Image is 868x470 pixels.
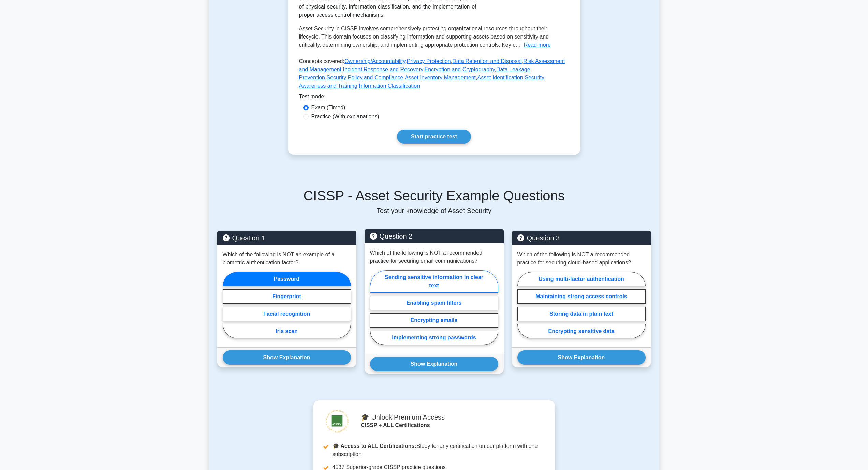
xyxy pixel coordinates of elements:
[407,58,451,64] a: Privacy Protection
[359,83,420,89] a: Information Classification
[299,26,549,48] span: Asset Security in CISSP involves comprehensively protecting organizational resources throughout t...
[370,313,498,328] label: Encrypting emails
[517,234,646,242] h5: Question 3
[343,66,423,72] a: Incident Response and Recovery
[370,249,498,265] p: Which of the following is NOT a recommended practice for securing email communications?
[477,75,523,80] a: Asset Identification
[326,75,403,80] a: Security Policy and Compliance
[223,234,351,242] h5: Question 1
[217,207,651,215] p: Test your knowledge of Asset Security
[344,58,405,64] a: Ownership/Accountability
[517,289,646,304] label: Maintaining strong access controls
[517,307,646,321] label: Storing data in plain text
[397,130,471,144] a: Start practice test
[223,307,351,321] label: Facial recognition
[223,289,351,304] label: Fingerprint
[370,331,498,345] label: Implementing strong passwords
[223,324,351,338] label: Iris scan
[370,232,498,240] h5: Question 2
[217,187,651,204] h5: CISSP - Asset Security Example Questions
[223,251,351,267] p: Which of the following is NOT an example of a biometric authentication factor?
[299,93,569,104] div: Test mode:
[405,75,476,80] a: Asset Inventory Management
[311,104,345,112] label: Exam (Timed)
[223,350,351,365] button: Show Explanation
[452,58,522,64] a: Data Retention and Disposal
[299,66,530,80] a: Data Leakage Prevention
[370,357,498,371] button: Show Explanation
[517,350,646,365] button: Show Explanation
[524,41,551,49] button: Read more
[370,270,498,293] label: Sending sensitive information in clear text
[517,272,646,286] label: Using multi-factor authentication
[517,324,646,338] label: Encrypting sensitive data
[424,66,495,72] a: Encryption and Cryptography
[370,296,498,310] label: Enabling spam filters
[223,272,351,286] label: Password
[311,112,379,121] label: Practice (With explanations)
[517,251,646,267] p: Which of the following is NOT a recommended practice for securing cloud-based applications?
[299,57,569,93] p: Concepts covered: , , , , , , , , , , ,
